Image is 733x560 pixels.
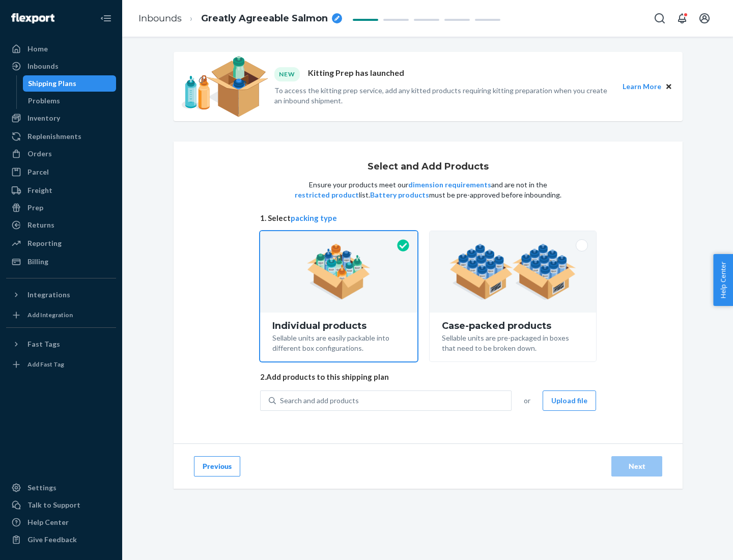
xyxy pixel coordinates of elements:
button: Integrations [6,287,116,303]
a: Prep [6,200,116,216]
a: Freight [6,182,116,199]
div: Settings [27,483,57,493]
a: Shipping Plans [23,75,117,92]
a: Settings [6,480,116,496]
img: case-pack.59cecea509d18c883b923b81aeac6d0b.png [449,244,576,300]
button: dimension requirements [408,180,491,190]
div: Talk to Support [27,500,80,510]
div: Problems [28,96,60,106]
div: NEW [274,67,300,81]
a: Problems [23,93,117,109]
a: Inventory [6,110,116,126]
div: Add Fast Tag [27,360,64,369]
a: Replenishments [6,128,116,145]
button: Learn More [623,81,661,92]
p: Kitting Prep has launched [308,67,404,81]
span: 2. Add products to this shipping plan [260,372,596,382]
div: Parcel [27,167,49,177]
div: Individual products [272,321,405,331]
button: Help Center [713,254,733,306]
div: Integrations [27,290,70,300]
h1: Select and Add Products [368,162,489,172]
a: Help Center [6,514,116,530]
div: Freight [27,185,52,195]
a: Home [6,41,116,57]
div: Orders [27,149,52,159]
div: Next [620,461,654,471]
button: Battery products [370,190,429,200]
a: Talk to Support [6,497,116,513]
ol: breadcrumbs [130,4,350,34]
img: Flexport logo [11,13,54,23]
div: Replenishments [27,131,81,142]
span: Greatly Agreeable Salmon [201,12,328,25]
div: Case-packed products [442,321,584,331]
button: Open account menu [694,8,715,29]
button: Give Feedback [6,531,116,548]
button: packing type [291,213,337,223]
a: Orders [6,146,116,162]
img: individual-pack.facf35554cb0f1810c75b2bd6df2d64e.png [307,244,371,300]
div: Prep [27,203,43,213]
p: To access the kitting prep service, add any kitted products requiring kitting preparation when yo... [274,86,613,106]
button: Close [663,81,674,92]
div: Inventory [27,113,60,123]
a: Add Fast Tag [6,356,116,373]
div: Returns [27,220,54,230]
a: Add Integration [6,307,116,323]
p: Ensure your products meet our and are not in the list. must be pre-approved before inbounding. [294,180,562,200]
a: Inbounds [6,58,116,74]
div: Give Feedback [27,535,77,545]
div: Home [27,44,48,54]
button: Close Navigation [96,8,116,29]
span: 1. Select [260,213,596,223]
div: Search and add products [280,396,359,406]
button: Open notifications [672,8,692,29]
div: Sellable units are pre-packaged in boxes that need to be broken down. [442,331,584,353]
button: Next [611,456,662,477]
a: Parcel [6,164,116,180]
button: Upload file [543,390,596,411]
div: Sellable units are easily packable into different box configurations. [272,331,405,353]
div: Inbounds [27,61,59,71]
button: Previous [194,456,240,477]
button: restricted product [295,190,359,200]
a: Inbounds [138,13,182,24]
button: Fast Tags [6,336,116,352]
div: Reporting [27,238,62,248]
a: Returns [6,217,116,233]
a: Reporting [6,235,116,251]
a: Billing [6,254,116,270]
div: Billing [27,257,48,267]
span: or [524,396,530,406]
div: Shipping Plans [28,78,76,89]
button: Open Search Box [650,8,670,29]
div: Help Center [27,517,69,527]
div: Add Integration [27,311,73,319]
div: Fast Tags [27,339,60,349]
